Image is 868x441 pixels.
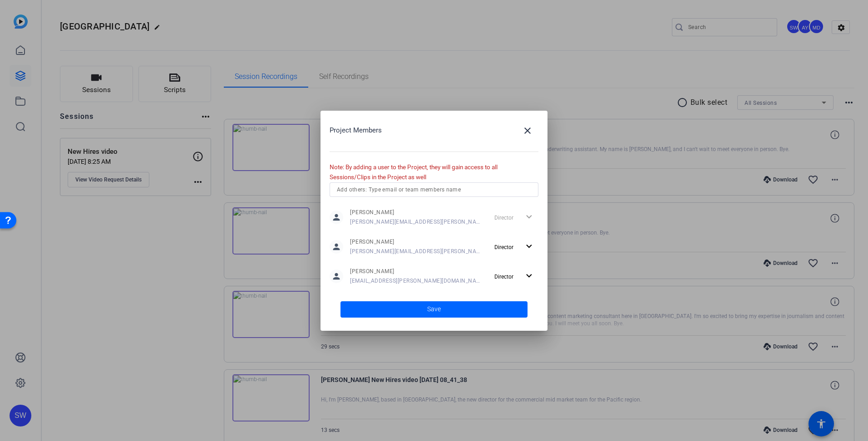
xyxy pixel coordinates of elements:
span: Director [494,244,513,250]
span: Save [427,304,441,314]
span: [PERSON_NAME][EMAIL_ADDRESS][PERSON_NAME][DOMAIN_NAME] [350,218,484,225]
mat-icon: close [522,125,533,136]
mat-icon: person [330,269,343,283]
span: [PERSON_NAME] [350,268,484,275]
span: [PERSON_NAME] [350,209,484,216]
span: [PERSON_NAME] [350,238,484,245]
mat-icon: expand_more [523,241,535,252]
button: Save [340,301,528,318]
button: Director [491,239,538,255]
mat-icon: person [330,211,343,224]
span: [PERSON_NAME][EMAIL_ADDRESS][PERSON_NAME][DOMAIN_NAME] [350,248,484,255]
span: [EMAIL_ADDRESS][PERSON_NAME][DOMAIN_NAME] [350,277,484,284]
span: Note: By adding a user to the Project, they will gain access to all Sessions/Clips in the Project... [330,163,498,181]
mat-icon: person [330,240,343,254]
span: Director [494,274,513,280]
input: Add others: Type email or team members name [337,184,531,195]
mat-icon: expand_more [523,270,535,282]
button: Director [491,268,538,284]
div: Project Members [330,120,538,142]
